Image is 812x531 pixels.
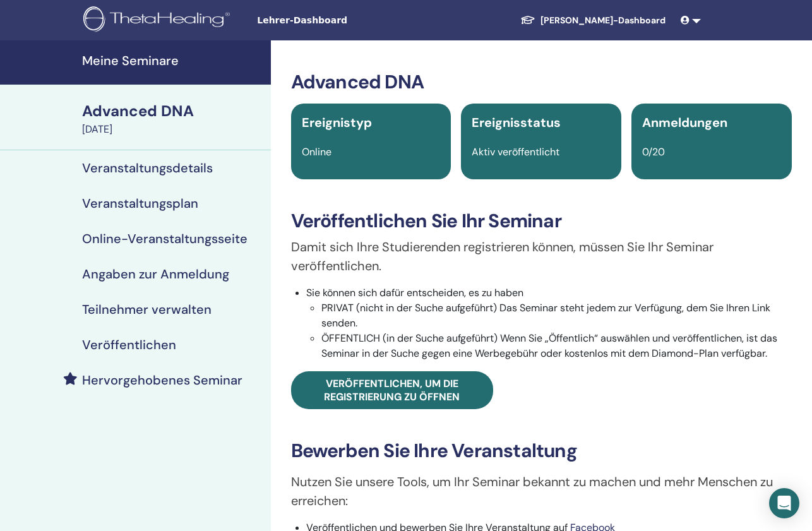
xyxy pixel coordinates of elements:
[472,114,561,131] span: Ereignisstatus
[82,373,242,388] h4: Hervorgehobenes Seminar
[291,472,792,510] p: Nutzen Sie unsere Tools, um Ihr Seminar bekannt zu machen und mehr Menschen zu erreichen:
[291,210,792,232] h3: Veröffentlichen Sie Ihr Seminar
[291,237,792,275] p: Damit sich Ihre Studierenden registrieren können, müssen Sie Ihr Seminar veröffentlichen.
[302,145,331,158] span: Online
[321,301,792,331] li: PRIVAT (nicht in der Suche aufgeführt) Das Seminar steht jedem zur Verfügung, dem Sie Ihren Link ...
[82,122,263,137] div: [DATE]
[291,71,792,93] h3: Advanced DNA
[82,302,212,317] h4: Teilnehmer verwalten
[82,231,248,246] h4: Online-Veranstaltungsseite
[472,145,559,158] span: Aktiv veröffentlicht
[82,53,263,68] h4: Meine Seminare
[75,100,271,137] a: Advanced DNA[DATE]
[302,114,372,131] span: Ereignistyp
[306,285,792,361] li: Sie können sich dafür entscheiden, es zu haben
[642,114,727,131] span: Anmeldungen
[321,331,792,361] li: ÖFFENTLICH (in der Suche aufgeführt) Wenn Sie „Öffentlich“ auswählen und veröffentlichen, ist das...
[642,145,665,158] span: 0/20
[82,196,198,211] h4: Veranstaltungsplan
[82,337,176,352] h4: Veröffentlichen
[82,160,213,176] h4: Veranstaltungsdetails
[510,9,676,32] a: [PERSON_NAME]-Dashboard
[769,488,799,518] div: Open Intercom Messenger
[82,100,263,122] div: Advanced DNA
[324,377,460,403] span: Veröffentlichen, um die Registrierung zu öffnen
[257,14,446,27] span: Lehrer-Dashboard
[291,371,493,409] a: Veröffentlichen, um die Registrierung zu öffnen
[291,439,792,462] h3: Bewerben Sie Ihre Veranstaltung
[83,6,234,35] img: logo.png
[520,15,535,25] img: graduation-cap-white.svg
[82,266,229,282] h4: Angaben zur Anmeldung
